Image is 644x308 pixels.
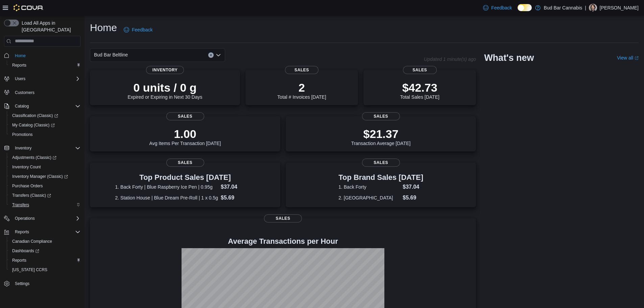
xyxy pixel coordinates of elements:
[9,163,44,171] a: Inventory Count
[400,81,439,94] p: $42.73
[12,88,80,97] span: Customers
[600,4,639,12] p: [PERSON_NAME]
[9,61,80,69] span: Reports
[12,228,32,236] button: Reports
[9,182,80,190] span: Purchase Orders
[166,159,204,167] span: Sales
[12,113,58,118] span: Classification (Classic)
[12,280,32,288] a: Settings
[15,53,26,58] span: Home
[9,121,57,129] a: My Catalog (Classic)
[7,111,83,120] a: Classification (Classic)
[585,4,586,12] p: |
[518,11,518,11] span: Dark Mode
[9,266,50,274] a: [US_STATE] CCRS
[12,202,29,208] span: Transfers
[12,155,56,160] span: Adjustments (Classic)
[338,194,400,201] dt: 2. [GEOGRAPHIC_DATA]
[95,237,471,245] h4: Average Transactions per Hour
[132,26,152,33] span: Feedback
[12,183,43,189] span: Purchase Orders
[149,127,221,141] p: 1.00
[12,228,80,236] span: Reports
[15,229,29,235] span: Reports
[7,200,83,210] button: Transfers
[9,191,54,199] a: Transfers (Classic)
[15,76,25,81] span: Users
[403,66,437,74] span: Sales
[9,247,80,255] span: Dashboards
[15,90,34,95] span: Customers
[9,266,80,274] span: Washington CCRS
[9,182,46,190] a: Purchase Orders
[166,112,204,120] span: Sales
[403,183,423,191] dd: $37.04
[12,75,28,83] button: Users
[635,56,639,60] svg: External link
[9,256,29,264] a: Reports
[7,265,83,275] button: [US_STATE] CCRS
[403,194,423,202] dd: $5.69
[285,66,319,74] span: Sales
[12,239,52,244] span: Canadian Compliance
[9,131,35,139] a: Promotions
[484,52,534,63] h2: What's new
[362,112,400,120] span: Sales
[9,201,32,209] a: Transfers
[146,66,184,74] span: Inventory
[115,173,255,182] h3: Top Product Sales [DATE]
[9,153,59,162] a: Adjustments (Classic)
[149,127,221,146] div: Avg Items Per Transaction [DATE]
[12,122,55,128] span: My Catalog (Classic)
[12,164,41,170] span: Inventory Count
[12,51,80,60] span: Home
[15,103,29,109] span: Catalog
[9,163,80,171] span: Inventory Count
[1,143,83,153] button: Inventory
[12,75,80,83] span: Users
[1,101,83,111] button: Catalog
[221,183,255,191] dd: $37.04
[9,237,80,245] span: Canadian Compliance
[15,145,31,151] span: Inventory
[338,173,423,182] h3: Top Brand Sales [DATE]
[12,214,38,222] button: Operations
[9,112,80,120] span: Classification (Classic)
[12,52,28,60] a: Home
[7,181,83,191] button: Purchase Orders
[362,159,400,167] span: Sales
[12,144,34,152] button: Inventory
[7,153,83,162] a: Adjustments (Classic)
[12,279,80,288] span: Settings
[424,56,476,62] p: Updated 1 minute(s) ago
[14,4,44,11] img: Cova
[1,88,83,97] button: Customers
[480,1,515,15] a: Feedback
[12,248,39,254] span: Dashboards
[12,193,51,198] span: Transfers (Classic)
[7,191,83,200] a: Transfers (Classic)
[7,130,83,139] button: Promotions
[121,23,155,37] a: Feedback
[7,61,83,70] button: Reports
[9,201,80,209] span: Transfers
[277,81,326,100] div: Total # Invoices [DATE]
[15,281,29,286] span: Settings
[19,20,80,33] span: Load All Apps in [GEOGRAPHIC_DATA]
[544,4,582,12] p: Bud Bar Cannabis
[90,21,117,34] h1: Home
[115,184,218,190] dt: 1. Back Forty | Blue Raspberry Ice Pen | 0.95g
[128,81,202,94] p: 0 units / 0 g
[9,172,71,181] a: Inventory Manager (Classic)
[7,256,83,265] button: Reports
[9,256,80,264] span: Reports
[9,121,80,129] span: My Catalog (Classic)
[12,89,37,97] a: Customers
[4,48,80,306] nav: Complex example
[12,144,80,152] span: Inventory
[9,247,42,255] a: Dashboards
[12,258,26,263] span: Reports
[9,172,80,181] span: Inventory Manager (Classic)
[9,61,29,69] a: Reports
[589,4,597,12] div: Doug W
